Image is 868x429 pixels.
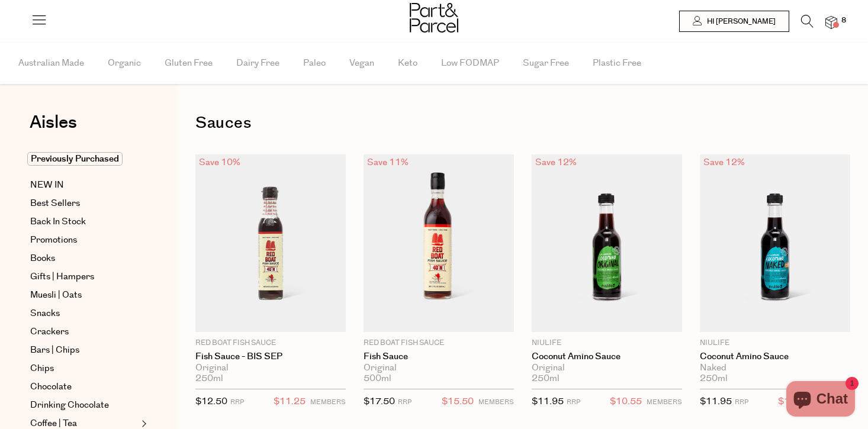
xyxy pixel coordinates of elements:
a: NEW IN [30,178,138,192]
span: Dairy Free [236,43,279,84]
span: Previously Purchased [27,152,123,166]
span: $17.50 [364,395,395,408]
span: Australian Made [18,43,84,84]
span: Gluten Free [165,43,213,84]
span: Chocolate [30,380,72,394]
span: Muesli | Oats [30,288,82,302]
img: Fish Sauce - BIS SEP [195,154,346,332]
a: Chocolate [30,380,138,394]
span: 250ml [195,373,223,384]
a: Hi [PERSON_NAME] [679,11,789,32]
p: Niulife [532,338,682,349]
span: 500ml [364,373,391,384]
p: Niulife [700,338,850,349]
a: Best Sellers [30,196,138,211]
span: Low FODMAP [441,43,499,84]
span: Chips [30,362,54,376]
a: Chips [30,362,138,376]
a: Drinking Chocolate [30,398,138,412]
small: RRP [567,398,580,407]
div: Save 11% [364,154,412,170]
p: Red Boat Fish Sauce [195,338,346,349]
a: 8 [825,16,837,28]
span: 250ml [532,373,560,384]
span: Crackers [30,325,69,339]
span: $12.50 [195,395,227,408]
a: Previously Purchased [30,152,138,166]
img: Fish Sauce [364,154,514,332]
span: Back In Stock [30,215,86,229]
a: Bars | Chips [30,343,138,357]
span: $10.55 [778,394,810,409]
span: Organic [108,43,141,84]
a: Coconut Amino Sauce [532,351,682,362]
div: Original [195,363,346,373]
img: Coconut Amino Sauce [700,154,850,332]
div: Save 12% [700,154,748,170]
span: Plastic Free [593,43,641,84]
img: Coconut Amino Sauce [532,154,682,332]
a: Muesli | Oats [30,288,138,302]
a: Back In Stock [30,215,138,229]
a: Snacks [30,307,138,321]
div: Naked [700,363,850,373]
span: Aisles [30,109,77,136]
span: Hi [PERSON_NAME] [704,17,776,27]
a: Coconut Amino Sauce [700,351,850,362]
span: Promotions [30,233,77,247]
a: Aisles [30,114,77,143]
span: NEW IN [30,178,64,192]
span: $15.50 [442,394,474,409]
span: Sugar Free [523,43,569,84]
small: RRP [230,398,244,407]
span: Gifts | Hampers [30,270,94,284]
span: $10.55 [610,394,642,409]
a: Fish Sauce - BIS SEP [195,351,346,362]
img: Part&Parcel [410,3,458,33]
small: RRP [735,398,748,407]
span: $11.95 [700,395,732,408]
a: Books [30,251,138,266]
a: Promotions [30,233,138,247]
div: Original [364,363,514,373]
span: Vegan [349,43,374,84]
span: Paleo [303,43,326,84]
a: Gifts | Hampers [30,270,138,284]
span: Drinking Chocolate [30,398,109,412]
inbox-online-store-chat: Shopify online store chat [783,381,859,420]
small: MEMBERS [478,398,514,407]
span: $11.95 [532,395,564,408]
span: Best Sellers [30,196,80,211]
span: Keto [398,43,417,84]
div: Original [532,363,682,373]
span: 250ml [700,373,728,384]
a: Fish Sauce [364,351,514,362]
div: Save 12% [532,154,580,170]
small: MEMBERS [310,398,346,407]
span: Snacks [30,307,60,321]
small: MEMBERS [647,398,682,407]
span: $11.25 [274,394,306,409]
span: 8 [838,15,849,26]
p: Red Boat Fish Sauce [364,338,514,349]
small: RRP [398,398,412,407]
h1: Sauces [195,109,850,137]
span: Books [30,251,55,266]
div: Save 10% [195,154,244,170]
a: Crackers [30,325,138,339]
span: Bars | Chips [30,343,79,357]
